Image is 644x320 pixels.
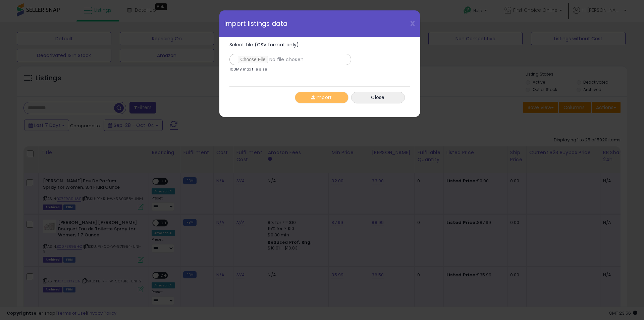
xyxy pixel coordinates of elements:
p: 100MB max file size [229,67,267,71]
span: X [410,19,415,28]
button: Close [351,92,405,103]
button: Import [295,92,348,103]
span: Import listings data [224,20,288,27]
span: Select file (CSV format only) [229,41,299,48]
